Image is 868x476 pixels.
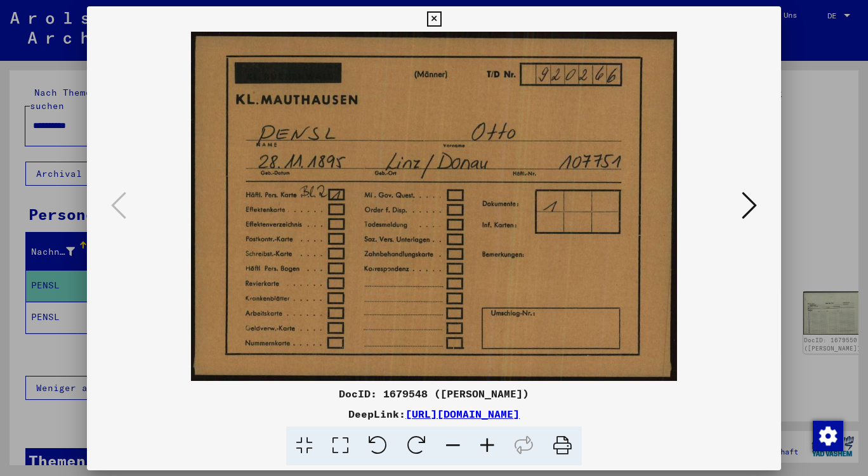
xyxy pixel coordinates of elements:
div: Zustimmung ändern [812,420,843,451]
img: Zustimmung ändern [813,421,843,451]
img: 001.jpg [130,32,738,381]
div: DocID: 1679548 ([PERSON_NAME]) [87,386,781,401]
a: [URL][DOMAIN_NAME] [405,408,520,420]
div: DeepLink: [87,406,781,421]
